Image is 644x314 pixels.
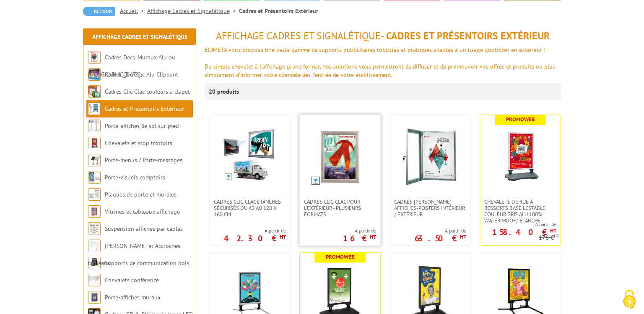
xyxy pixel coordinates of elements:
[311,128,369,186] img: Cadres Clic-Clac pour l'extérieur - PLUSIEURS FORMATS
[105,276,159,284] a: Chevalets conférence
[88,120,101,132] img: Porte-affiches de sol sur pied
[88,188,101,201] img: Plaques de porte et murales
[105,122,179,130] a: Porte-affiches de sol sur pied
[105,259,189,267] a: Supports de communication bois
[390,199,470,217] a: Cadres [PERSON_NAME] affiches-posters intérieur / extérieur
[205,46,561,54] div: EDIMETA vous propose une vaste gamme de supports publicitaires robustes et pratiques adaptés à un...
[223,128,277,182] img: Cadres Clic-Clac étanches sécurisés du A3 au 120 x 160 cm
[88,240,101,252] img: Cimaises et Accroches tableaux
[83,7,115,16] a: Retour
[88,222,101,235] img: Suspension affiches par câbles
[304,199,376,217] span: Cadres Clic-Clac pour l'extérieur - PLUSIEURS FORMATS
[120,7,147,15] a: Accueil
[480,199,561,224] a: Chevalets de rue à ressorts base lestable couleur Gris Alu 100% waterproof/ étanche
[484,199,556,224] span: Chevalets de rue à ressorts base lestable couleur Gris Alu 100% waterproof/ étanche
[415,236,466,241] p: 63.50 €
[105,71,178,78] a: Cadres Clic-Clac Alu Clippant
[415,227,466,234] span: A partir de
[88,154,101,166] img: Porte-menus / Porte-messages
[506,116,535,123] b: Promoweb
[88,54,175,78] a: Cadres Deco Muraux Alu ou [GEOGRAPHIC_DATA]
[300,199,380,217] a: Cadres Clic-Clac pour l'extérieur - PLUSIEURS FORMATS
[210,199,290,217] a: Cadres Clic-Clac étanches sécurisés du A3 au 120 x 160 cm
[480,221,556,228] span: A partir de
[205,31,561,41] h1: - Cadres et Présentoirs Extérieur
[539,235,559,241] p: 176 €
[224,227,286,234] span: A partir de
[216,29,381,42] span: Affichage Cadres et Signalétique
[239,7,318,15] li: Cadres et Présentoirs Extérieur
[88,102,101,115] img: Cadres et Présentoirs Extérieur
[491,128,550,186] img: Chevalets de rue à ressorts base lestable couleur Gris Alu 100% waterproof/ étanche
[88,205,101,218] img: Vitrines et tableaux affichage
[88,51,101,64] img: Cadres Deco Muraux Alu ou Bois
[550,227,556,234] sup: HT
[105,105,184,112] a: Cadres et Présentoirs Extérieur
[214,199,286,217] span: Cadres Clic-Clac étanches sécurisés du A3 au 120 x 160 cm
[88,291,101,304] img: Porte-affiches muraux
[394,199,466,217] span: Cadres [PERSON_NAME] affiches-posters intérieur / extérieur
[88,242,180,267] a: [PERSON_NAME] et Accroches tableaux
[615,286,644,314] button: Cookies (fenêtre modale)
[370,233,376,240] sup: HT
[343,227,376,234] span: A partir de
[105,139,172,147] a: Chevalets et stop trottoirs
[105,191,177,198] a: Plaques de porte et murales
[205,62,561,79] div: Du simple chevalet à l'affichage grand format, nos solutions vous permettront de diffuser et de p...
[92,33,187,41] a: Affichage Cadres et Signalétique
[88,171,101,184] img: Porte-visuels comptoirs
[492,230,556,235] p: 158.40 €
[105,294,161,301] a: Porte-affiches muraux
[554,233,559,239] sup: HT
[88,137,101,149] img: Chevalets et stop trottoirs
[88,85,101,98] img: Cadres Clic-Clac couleurs à clapet
[401,128,460,186] img: Cadres vitrines affiches-posters intérieur / extérieur
[105,174,165,181] a: Porte-visuels comptoirs
[105,156,182,164] a: Porte-menus / Porte-messages
[280,233,286,240] sup: HT
[105,225,183,232] a: Suspension affiches par câbles
[105,88,190,95] a: Cadres Clic-Clac couleurs à clapet
[105,208,180,215] a: Vitrines et tableaux affichage
[343,236,376,241] p: 16 €
[224,236,286,241] p: 42.30 €
[147,7,239,15] a: Affichage Cadres et Signalétique
[460,233,466,240] sup: HT
[209,83,240,100] p: 20 produits
[326,253,355,260] b: Promoweb
[88,274,101,286] img: Chevalets conférence
[619,289,640,310] img: Cookies (fenêtre modale)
